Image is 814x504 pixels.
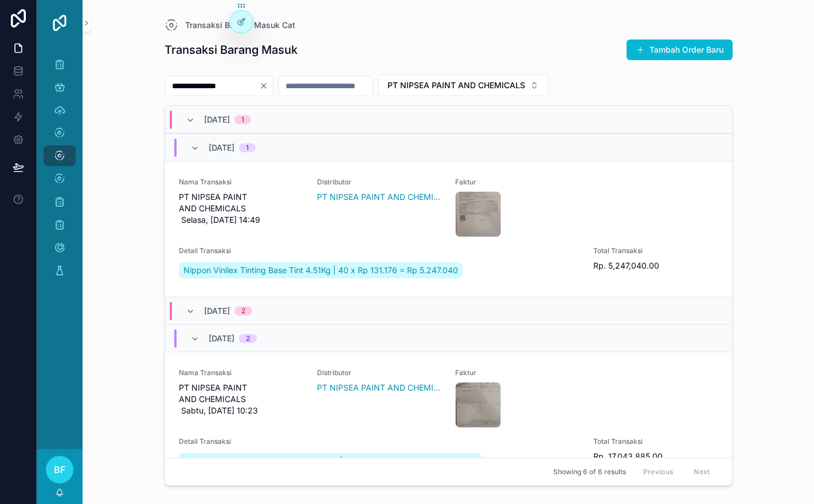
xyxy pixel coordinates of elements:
span: [DATE] [204,305,230,317]
span: Detail Transaksi [179,246,580,255]
span: Nippon Vinilex Tinting Base Tint 4.51Kg | 40 x Rp 131.176 = Rp 5.247.040 [183,265,458,276]
span: Faktur [455,178,580,187]
span: [DATE] [209,142,234,153]
a: Nippon Vinilex Tinting Base Tint 4.51Kg | 40 x Rp 131.176 = Rp 5.247.040 [179,262,463,278]
a: Nippon Vinilex Tinting Base Tint 22.54Kg | 30 x Rp 568129.5 = Rp 17.043.885 [179,453,482,469]
span: Rp. 5,247,040.00 [593,260,718,271]
h1: Transaksi Barang Masuk [165,42,298,58]
span: Showing 6 of 6 results [553,467,626,477]
a: PT NIPSEA PAINT AND CHEMICALS [317,382,441,393]
span: PT NIPSEA PAINT AND CHEMICALS [388,80,525,91]
span: Nama Transaksi [179,178,303,187]
span: PT NIPSEA PAINT AND CHEMICALS Selasa, [DATE] 14:49 [179,191,303,226]
span: Total Transaksi [593,437,718,446]
button: Tambah Order Baru [627,40,733,60]
a: Transaksi Barang Masuk Cat [165,18,295,32]
button: Select Button [378,74,549,96]
span: Nama Transaksi [179,368,303,377]
span: BF [54,463,65,477]
span: [DATE] [204,114,230,125]
span: Distributor [317,368,441,377]
a: PT NIPSEA PAINT AND CHEMICALS [317,191,441,203]
span: Faktur [455,368,580,377]
span: Detail Transaksi [179,437,580,446]
div: 1 [241,115,244,124]
span: Transaksi Barang Masuk Cat [185,19,295,31]
span: Total Transaksi [593,246,718,255]
span: PT NIPSEA PAINT AND CHEMICALS Sabtu, [DATE] 10:23 [179,382,303,416]
img: App logo [50,14,69,32]
span: Distributor [317,178,441,187]
span: Nippon Vinilex Tinting Base Tint 22.54Kg | 30 x Rp 568129.5 = Rp 17.043.885 [183,455,477,467]
button: Clear [259,81,273,90]
div: 2 [241,306,245,316]
a: Nama TransaksiPT NIPSEA PAINT AND CHEMICALS Selasa, [DATE] 14:49DistributorPT NIPSEA PAINT AND CH... [165,161,732,297]
a: Nama TransaksiPT NIPSEA PAINT AND CHEMICALS Sabtu, [DATE] 10:23DistributorPT NIPSEA PAINT AND CHE... [165,352,732,487]
div: 1 [246,143,249,152]
span: [DATE] [209,333,234,344]
div: scrollable content [37,46,83,296]
div: 2 [246,334,250,343]
span: Rp. 17,043,885.00 [593,451,718,462]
